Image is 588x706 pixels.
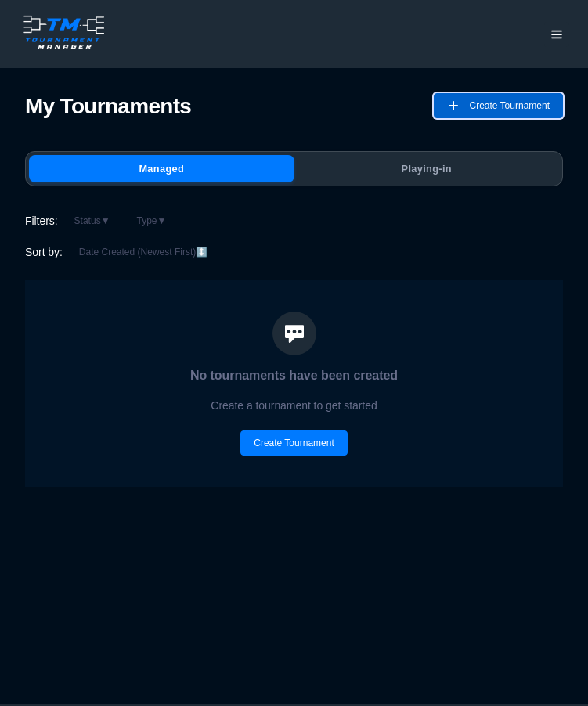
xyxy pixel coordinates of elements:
[25,93,191,120] h1: My Tournaments
[127,211,177,230] button: Type▼
[64,211,121,230] button: Status▼
[190,368,398,384] h2: No tournaments have been created
[29,155,294,182] button: Managed
[19,13,109,52] img: logo.ffa97a18e3bf2c7d.png
[240,430,348,456] button: Create Tournament
[69,243,218,261] button: Date Created (Newest First)↕️
[211,396,377,415] p: Create a tournament to get started
[434,93,563,118] button: Create Tournament
[25,244,63,260] span: Sort by:
[294,155,560,182] button: Playing-in
[25,213,58,229] span: Filters:
[469,93,550,118] span: Create Tournament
